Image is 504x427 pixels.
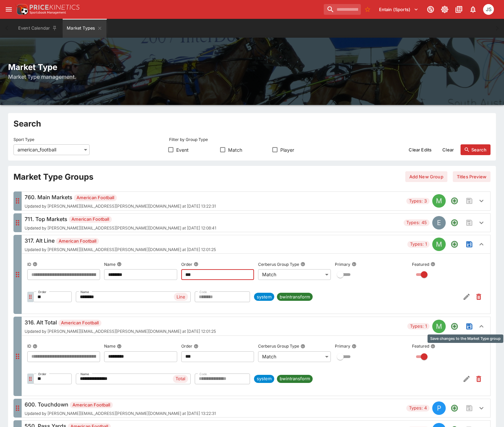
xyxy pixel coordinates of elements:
[25,193,216,201] h6: 760. Main Markets
[432,238,446,251] div: MATCH
[448,320,461,332] button: Add a new Market type to the group
[199,288,207,296] label: Code
[463,217,475,229] span: Save changes to the Market Type group
[81,288,89,296] label: Name
[463,195,475,207] span: Save changes to the Market Type group
[174,294,188,300] span: Line
[258,343,299,349] p: Cerberus Group Type
[69,216,112,223] span: American Football
[81,370,89,378] label: Name
[448,238,461,250] button: Add a new Market type to the group
[432,216,446,229] div: EVENT
[431,344,435,349] button: Featured
[439,3,451,15] button: Toggle light/dark mode
[375,4,422,15] button: Select Tenant
[424,3,437,15] button: Connected to PK
[25,237,216,245] h6: 317. Alt Line
[335,343,350,349] p: Primary
[448,402,461,414] button: Add a new Market type to the group
[481,2,496,17] button: John Seaton
[407,241,430,248] span: Types: 1
[352,262,356,266] button: Primary
[194,344,198,349] button: Order
[432,320,446,333] div: MATCH
[432,194,446,208] div: MATCH
[33,344,37,349] button: ID
[335,261,350,267] p: Primary
[74,194,117,201] span: American Football
[301,344,305,349] button: Cerberus Group Type
[33,262,37,266] button: ID
[25,329,216,334] span: Updated by [PERSON_NAME][EMAIL_ADDRESS][PERSON_NAME][DOMAIN_NAME] at [DATE] 12:01:25
[428,334,503,343] div: Save changes to the Market Type group
[199,370,207,378] label: Code
[30,5,80,10] img: PriceKinetics
[25,318,216,326] h6: 316. Alt Total
[56,238,99,245] span: American Football
[407,323,430,330] span: Types: 1
[14,19,61,38] button: Event Calendar
[70,402,113,408] span: American Football
[104,261,116,267] p: Name
[448,195,461,207] button: Add a new Market type to the group
[13,118,491,129] h2: Search
[25,400,216,408] h6: 600. Touchdown
[412,261,429,267] p: Featured
[254,376,274,382] span: system
[181,261,192,267] p: Order
[228,146,242,153] span: Match
[453,171,491,182] button: Titles Preview
[277,294,313,300] span: bwintransform
[483,4,494,15] div: John Seaton
[405,144,436,155] button: Clear Edits
[38,288,46,296] label: Order
[117,262,122,266] button: Name
[27,343,31,349] p: ID
[13,137,34,142] p: Sport Type
[104,343,116,349] p: Name
[280,146,294,153] span: Player
[352,344,356,349] button: Primary
[461,144,491,155] button: Search
[431,262,435,266] button: Featured
[258,351,331,362] div: Match
[406,198,430,205] span: Types: 3
[438,144,458,155] button: Clear
[258,261,299,267] p: Cerberus Group Type
[25,204,216,209] span: Updated by [PERSON_NAME][EMAIL_ADDRESS][PERSON_NAME][DOMAIN_NAME] at [DATE] 13:22:31
[8,73,496,81] h6: Market Type management.
[25,215,216,223] h6: 711. Top Markets
[404,219,430,226] span: Types: 45
[324,4,361,15] input: search
[463,320,475,332] span: Save changes to the Market Type group
[13,172,93,182] h2: Market Type Groups
[463,238,475,250] span: Save changes to the Market Type group
[473,373,485,385] button: Remove Market Code from the group
[3,3,15,15] button: open drawer
[463,402,475,414] span: Save changes to the Market Type group
[254,294,274,300] span: system
[58,320,101,326] span: American Football
[258,269,331,280] div: Match
[176,146,189,153] span: Event
[362,4,373,15] button: No Bookmarks
[25,247,216,252] span: Updated by [PERSON_NAME][EMAIL_ADDRESS][PERSON_NAME][DOMAIN_NAME] at [DATE] 12:01:25
[405,171,447,182] button: Add New Group
[194,262,198,266] button: Order
[181,343,192,349] p: Order
[412,343,429,349] p: Featured
[473,291,485,303] button: Remove Market Code from the group
[467,3,479,15] button: Notifications
[30,11,66,14] img: Sportsbook Management
[38,370,46,378] label: Order
[406,405,430,412] span: Types: 4
[277,376,313,382] span: bwintransform
[13,144,90,155] div: american_football
[173,376,188,382] span: Total
[169,137,208,142] p: Filter by Group Type
[117,344,122,349] button: Name
[15,3,28,16] img: PriceKinetics Logo
[453,3,465,15] button: Documentation
[27,261,31,267] p: ID
[448,217,461,229] button: Add a new Market type to the group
